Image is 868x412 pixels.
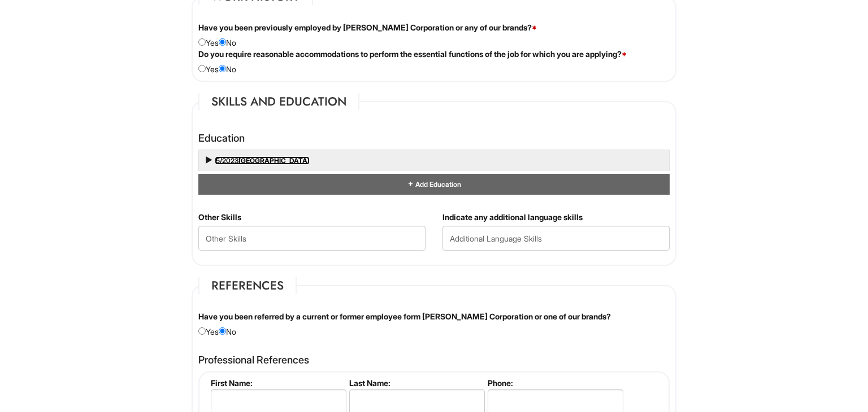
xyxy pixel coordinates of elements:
label: First Name: [211,378,345,388]
a: Add Education [407,180,461,189]
input: Additional Language Skills [442,226,670,251]
label: Other Skills [198,212,241,223]
span: 5/2023 [215,156,238,165]
label: Do you require reasonable accommodations to perform the essential functions of the job for which ... [198,49,627,60]
label: Phone: [488,378,622,388]
legend: References [198,277,297,294]
legend: Skills and Education [198,93,359,110]
h4: Education [198,133,670,144]
div: Yes No [190,49,678,75]
input: Other Skills [198,226,426,251]
h4: Professional References [198,354,670,366]
label: Indicate any additional language skills [442,212,583,223]
label: Have you been referred by a current or former employee form [PERSON_NAME] Corporation or one of o... [198,311,611,322]
div: Yes No [190,22,678,49]
a: 5/2023[GEOGRAPHIC_DATA] [215,156,310,165]
span: Add Education [414,180,461,189]
label: Last Name: [349,378,483,388]
div: Yes No [190,311,678,338]
label: Have you been previously employed by [PERSON_NAME] Corporation or any of our brands? [198,22,537,33]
